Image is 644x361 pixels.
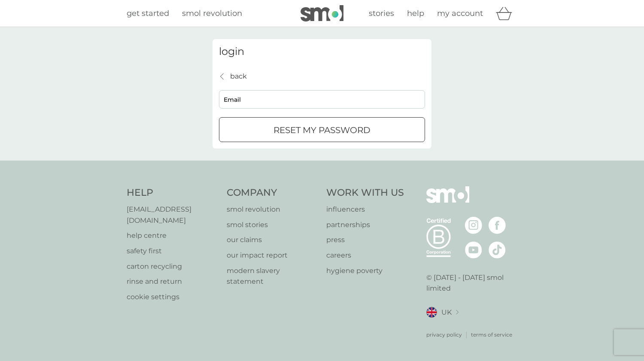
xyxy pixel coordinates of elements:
[407,7,424,20] a: help
[326,186,404,200] h4: Work With Us
[227,234,318,246] a: our claims
[326,204,404,215] a: influencers
[426,331,462,339] a: privacy policy
[326,234,404,246] a: press
[301,5,343,21] img: smol
[227,219,318,231] a: smol stories
[227,204,318,215] a: smol revolution
[182,9,242,18] span: smol revolution
[127,7,169,20] a: get started
[437,9,483,18] span: my account
[465,241,482,258] img: visit the smol Youtube page
[426,307,437,318] img: UK flag
[496,5,517,22] div: basket
[127,276,218,287] a: rinse and return
[471,331,512,339] a: terms of service
[326,265,404,276] a: hygiene poverty
[426,186,469,215] img: smol
[127,291,218,303] a: cookie settings
[273,123,371,137] p: reset my password
[369,7,394,20] a: stories
[227,250,318,261] a: our impact report
[219,46,425,58] h3: login
[326,250,404,261] a: careers
[182,7,242,20] a: smol revolution
[127,186,218,200] h4: Help
[227,186,318,200] h4: Company
[227,265,318,287] a: modern slavery statement
[127,9,169,18] span: get started
[407,9,424,18] span: help
[437,7,483,20] a: my account
[127,246,218,257] a: safety first
[127,261,218,272] a: carton recycling
[426,272,518,294] p: © [DATE] - [DATE] smol limited
[127,230,218,241] a: help centre
[465,217,482,234] img: visit the smol Instagram page
[127,204,218,226] a: [EMAIL_ADDRESS][DOMAIN_NAME]
[441,307,452,318] span: UK
[489,241,506,258] img: visit the smol Tiktok page
[489,217,506,234] img: visit the smol Facebook page
[369,9,394,18] span: stories
[230,71,247,82] p: back
[326,219,404,231] a: partnerships
[219,117,425,142] button: reset my password
[456,310,459,315] img: select a new location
